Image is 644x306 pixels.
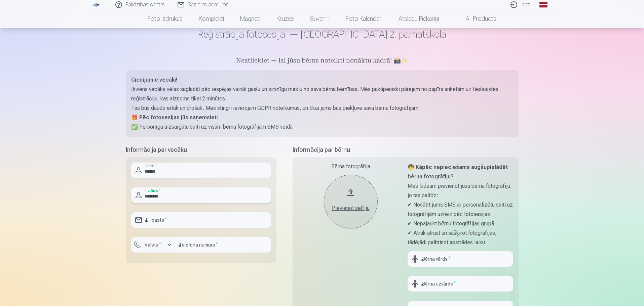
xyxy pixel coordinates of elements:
a: Atslēgu piekariņi [390,9,447,28]
div: Pievienot selfiju [331,204,371,212]
strong: 🧒 Kāpēc nepieciešams augšupielādēt bērna fotogrāfiju? [408,164,508,180]
strong: 🎁 Pēc fotosesijas jūs saņemsiet: [131,114,218,121]
h5: Neatliekiet — lai jūsu bērns noteikti nonāktu kadrā! 📸✨ [126,56,519,66]
p: Tas būs daudz ērtāk un drošāk. Mēs stingri ievērojam GDPR noteikumus, un tikai jums būs piekļuve ... [131,103,513,113]
h5: Informācija par bērnu [293,145,519,155]
button: Pievienot selfiju [324,175,378,228]
a: Foto izdrukas [140,9,191,28]
a: Foto kalendāri [338,9,390,28]
a: Krūzes [268,9,302,28]
p: Mēs lūdzam pievienot jūsu bērna fotogrāfiju, jo tas palīdz: [408,181,513,200]
strong: Cienījamie vecāki! [131,77,177,83]
p: ✔ Ātrāk atrast un sašķirot fotogrāfijas, tādējādi paātrinot apstrādes laiku [408,228,513,247]
p: ✅ Personīgu aizsargātu saiti uz visām bērna fotogrāfijām SMS veidā [131,122,513,132]
button: Valsts* [131,237,175,253]
a: Komplekti [191,9,232,28]
label: Valsts [142,242,164,248]
p: ✔ Nosūtīt jums SMS ar personalizētu saiti uz fotogrāfijām uzreiz pēc fotosesijas [408,200,513,219]
a: Magnēti [232,9,268,28]
p: Ikviens vecāks vēlas saglabāt pēc iespējas vairāk gaišu un sirsnīgu mirkļu no sava bērna bērnības... [131,85,513,103]
p: ✔ Nepajaukt bērnu fotogrāfijas grupā [408,219,513,228]
h5: Informācija par vecāku [126,145,276,155]
h1: Reģistrācija fotosesijai — [GEOGRAPHIC_DATA] 2. pamatskola [126,28,519,40]
a: Suvenīri [302,9,338,28]
a: All products [447,9,504,28]
div: Bērna fotogrāfija [298,163,404,171]
img: /fa1 [93,3,100,7]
